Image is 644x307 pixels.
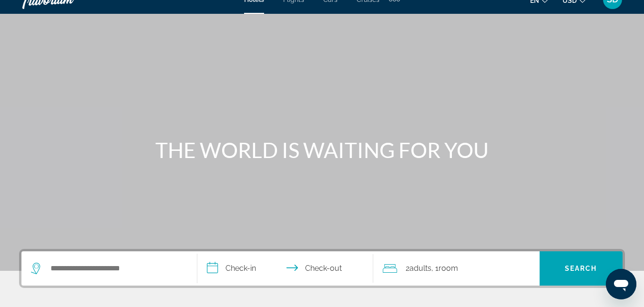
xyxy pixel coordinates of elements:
button: Check in and out dates [197,251,373,286]
span: , 1 [431,262,458,275]
button: Search [540,251,623,286]
div: Search widget [21,251,623,286]
iframe: Button to launch messaging window [606,269,636,299]
span: Room [439,264,458,273]
button: Travelers: 2 adults, 0 children [373,251,540,286]
span: 2 [406,262,431,275]
h1: THE WORLD IS WAITING FOR YOU [143,138,501,162]
span: Adults [409,264,431,273]
span: Search [565,265,597,272]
